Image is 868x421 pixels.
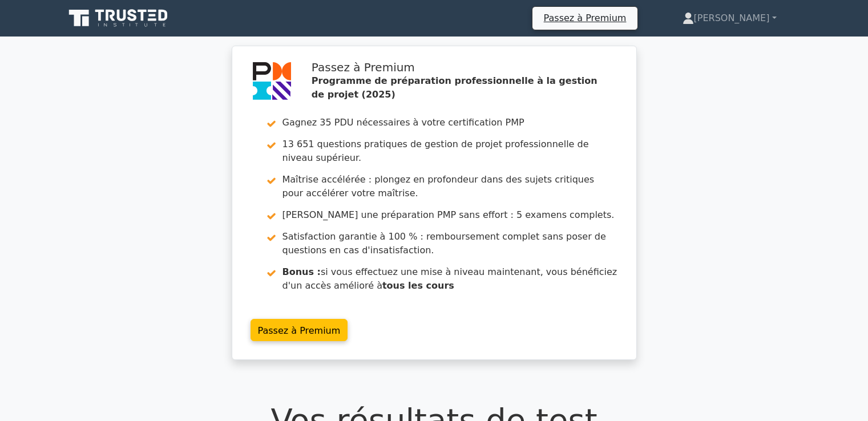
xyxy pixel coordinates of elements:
[694,13,770,23] font: [PERSON_NAME]
[537,10,633,26] a: Passez à Premium
[655,7,804,30] a: [PERSON_NAME]
[544,13,627,23] font: Passez à Premium
[251,319,348,341] a: Passez à Premium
